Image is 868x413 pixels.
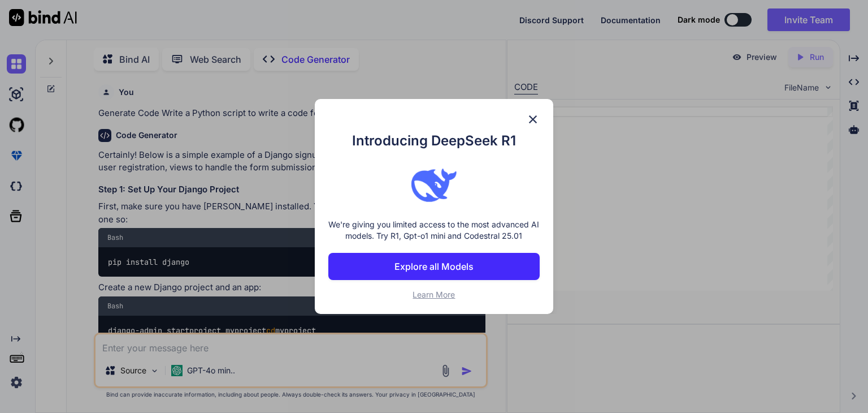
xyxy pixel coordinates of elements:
[413,290,455,299] span: Learn More
[328,253,540,280] button: Explore all Models
[328,131,540,151] h1: Introducing DeepSeek R1
[328,219,540,242] p: We're giving you limited access to the most advanced AI models. Try R1, Gpt-o1 mini and Codestral...
[394,260,474,273] p: Explore all Models
[411,162,457,208] img: bind logo
[526,113,540,126] img: close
